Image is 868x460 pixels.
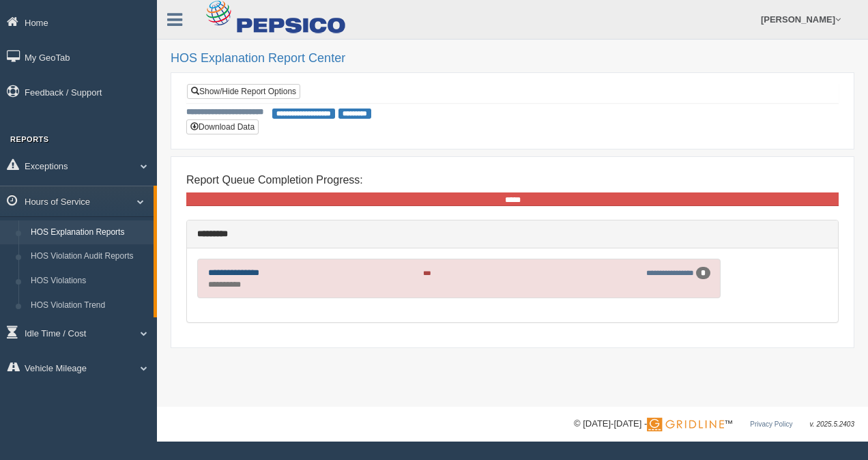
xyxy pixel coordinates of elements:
button: Download Data [186,119,259,134]
span: v. 2025.5.2403 [810,420,854,428]
img: Gridline [647,418,724,431]
a: HOS Violation Trend [25,293,154,318]
a: Show/Hide Report Options [187,84,300,99]
div: © [DATE]-[DATE] - ™ [574,417,854,431]
a: HOS Explanation Reports [25,220,154,245]
a: HOS Violations [25,269,154,293]
h4: Report Queue Completion Progress: [186,174,839,186]
a: Privacy Policy [750,420,792,428]
a: HOS Violation Audit Reports [25,244,154,269]
h2: HOS Explanation Report Center [171,52,854,66]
